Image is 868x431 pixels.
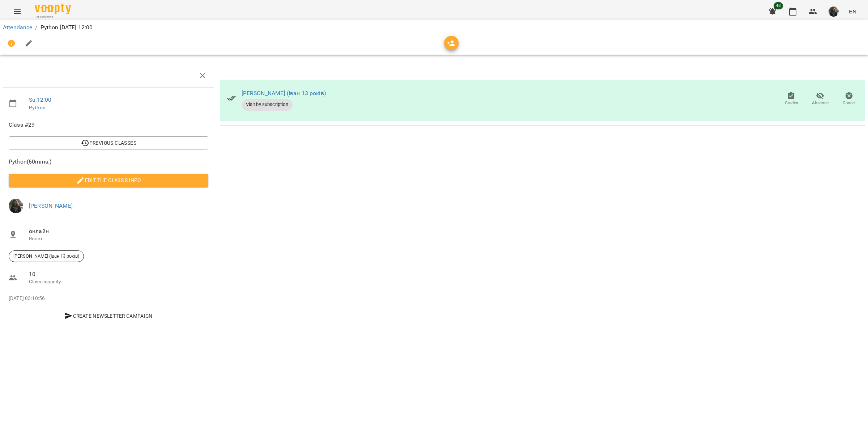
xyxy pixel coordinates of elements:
[806,89,835,109] button: Absence
[35,23,37,32] li: /
[41,23,93,32] p: Python [DATE] 12:00
[29,235,208,242] p: Room
[777,89,806,109] button: Grades
[829,7,839,17] img: 33f9a82ed513007d0552af73e02aac8a.jpg
[29,270,208,279] span: 10
[9,309,208,322] button: Create Newsletter Campaign
[9,174,208,187] button: Edit the class's Info
[843,100,856,106] span: Cancel
[14,139,203,147] span: Previous Classes
[785,100,798,106] span: Grades
[9,253,84,259] span: [PERSON_NAME] (Іван 13 років)
[29,105,46,110] a: Python
[35,4,71,14] img: Voopty Logo
[242,90,326,97] a: [PERSON_NAME] (Іван 13 років)
[9,295,208,302] p: [DATE] 03:10:56
[774,2,783,9] span: 48
[9,136,208,149] button: Previous Classes
[14,176,203,185] span: Edit the class's Info
[29,202,73,209] a: [PERSON_NAME]
[9,3,26,20] button: Menu
[9,121,208,129] span: Class #29
[849,8,856,15] span: EN
[835,89,864,109] button: Cancel
[29,96,51,103] a: Su , 12:00
[29,278,208,286] p: Class capacity
[9,199,23,213] img: 33f9a82ed513007d0552af73e02aac8a.jpg
[9,250,84,262] div: [PERSON_NAME] (Іван 13 років)
[846,5,859,18] button: EN
[242,101,293,108] span: Visit by subscription
[9,157,208,166] span: Python ( 60 mins. )
[29,227,208,236] span: онлайн
[35,15,71,20] span: For Business
[3,23,865,32] nav: breadcrumb
[812,100,829,106] span: Absence
[12,312,205,320] span: Create Newsletter Campaign
[3,24,32,31] a: Attendance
